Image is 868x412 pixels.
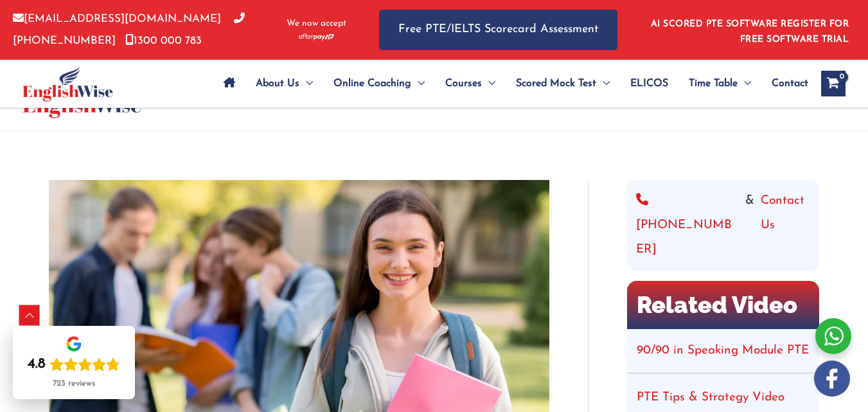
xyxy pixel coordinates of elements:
img: white-facebook.png [814,361,850,397]
a: PTE Tips & Strategy Video [637,391,784,404]
a: ELICOS [620,61,678,106]
aside: Header Widget 1 [643,9,855,51]
div: & [636,189,810,262]
span: Scored Mock Test [516,61,596,106]
div: Rating: 4.8 out of 5 [28,355,120,373]
span: Menu Toggle [299,61,313,106]
a: Contact Us [761,189,810,262]
span: ELICOS [630,61,668,106]
span: Menu Toggle [738,61,751,106]
a: [EMAIL_ADDRESS][DOMAIN_NAME] [13,13,221,24]
span: Contact [772,61,808,106]
a: 90/90 in Speaking Module PTE [637,345,809,357]
a: Free PTE/IELTS Scorecard Assessment [379,10,617,50]
span: Time Table [689,61,738,106]
span: Courses [445,61,482,106]
span: Menu Toggle [482,61,495,106]
span: Menu Toggle [411,61,425,106]
a: [PHONE_NUMBER] [636,189,739,262]
a: [PHONE_NUMBER] [13,13,245,46]
a: Time TableMenu Toggle [678,61,761,106]
span: About Us [256,61,299,106]
span: Menu Toggle [596,61,610,106]
span: We now accept [287,17,346,30]
span: Online Coaching [333,61,411,106]
a: Scored Mock TestMenu Toggle [506,61,620,106]
div: 723 reviews [53,379,95,389]
div: 4.8 [28,355,46,373]
a: Contact [761,61,808,106]
a: Online CoachingMenu Toggle [323,61,435,106]
img: Afterpay-Logo [299,33,334,40]
a: AI SCORED PTE SOFTWARE REGISTER FOR FREE SOFTWARE TRIAL [651,19,849,44]
img: cropped-ew-logo [22,66,113,102]
a: 1300 000 783 [125,35,202,46]
nav: Site Navigation: Main Menu [213,61,808,106]
h2: Related Video [627,281,819,328]
a: About UsMenu Toggle [245,61,323,106]
a: View Shopping Cart, empty [821,71,846,96]
a: CoursesMenu Toggle [435,61,506,106]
